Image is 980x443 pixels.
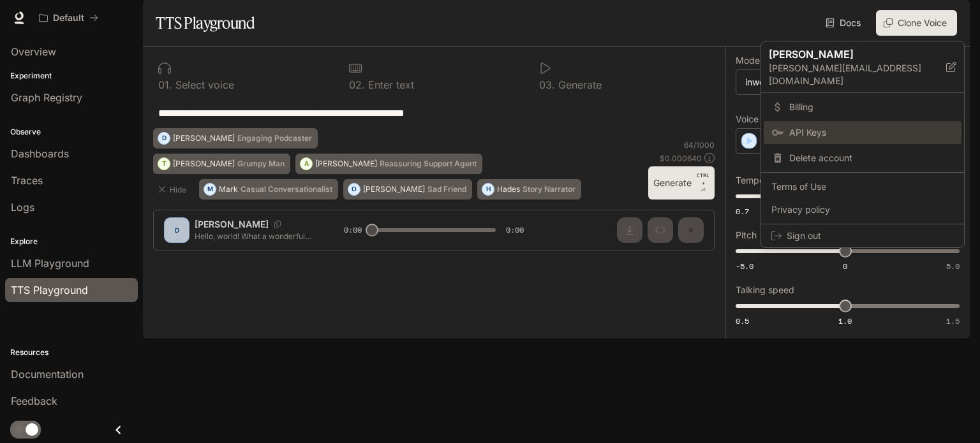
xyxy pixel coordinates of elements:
div: [PERSON_NAME][PERSON_NAME][EMAIL_ADDRESS][DOMAIN_NAME] [761,41,964,93]
p: [PERSON_NAME] [769,47,926,62]
a: Terms of Use [764,175,961,198]
span: API Keys [789,126,954,139]
span: Sign out [787,229,954,242]
p: [PERSON_NAME][EMAIL_ADDRESS][DOMAIN_NAME] [769,62,946,87]
span: Delete account [789,152,954,164]
span: Privacy policy [771,203,954,216]
span: Billing [789,101,954,113]
a: API Keys [764,121,961,144]
span: Terms of Use [771,180,954,193]
div: Sign out [761,224,964,247]
div: Delete account [764,147,961,170]
a: Privacy policy [764,198,961,221]
a: Billing [764,96,961,119]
